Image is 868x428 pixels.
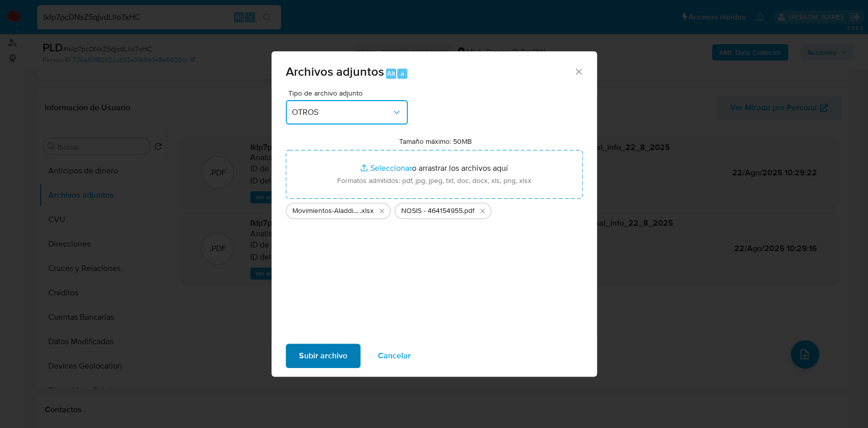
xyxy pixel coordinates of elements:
button: Cancelar [365,344,424,368]
span: Archivos adjuntos [286,63,384,80]
span: Movimientos-Aladdin-v10_1 - 464154955 [292,206,360,216]
span: .xlsx [360,206,374,216]
span: a [401,69,404,78]
span: .pdf [463,206,474,216]
span: Tipo de archivo adjunto [288,89,410,97]
button: Cerrar [574,67,583,76]
button: Eliminar Movimientos-Aladdin-v10_1 - 464154955.xlsx [376,205,388,217]
span: Cancelar [378,345,411,367]
button: Eliminar NOSIS - 464154955.pdf [476,205,489,217]
label: Tamaño máximo: 50MB [399,137,472,146]
span: Alt [387,69,395,78]
ul: Archivos seleccionados [286,199,583,219]
span: Subir archivo [299,345,347,367]
span: NOSIS - 464154955 [401,206,463,216]
button: Subir archivo [286,344,361,368]
span: OTROS [292,107,392,117]
button: OTROS [286,100,408,125]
